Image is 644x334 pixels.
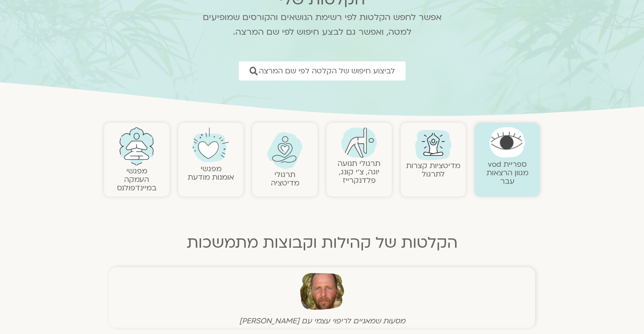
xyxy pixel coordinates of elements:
a: לביצוע חיפוש של הקלטה לפי שם המרצה [239,61,406,80]
a: תרגולימדיטציה [271,169,299,188]
a: ספריית vodמגוון הרצאות עבר [487,159,528,186]
span: לביצוע חיפוש של הקלטה לפי שם המרצה [259,67,395,75]
a: תרגולי תנועהיוגה, צ׳י קונג, פלדנקרייז [338,158,380,185]
a: מפגשיהעמקה במיינדפולנס [117,166,157,193]
h2: הקלטות של קהילות וקבוצות מתמשכות [104,234,540,252]
p: אפשר לחפש הקלטות לפי רשימת הנושאים והקורסים שמופיעים למטה, ואפשר גם לבצע חיפוש לפי שם המרצה. [191,10,453,40]
a: מפגשיאומנות מודעת [188,164,234,182]
a: מדיטציות קצרות לתרגול [406,161,460,179]
figcaption: מסעות שמאניים לריפוי עצמי עם [PERSON_NAME] [111,316,533,326]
